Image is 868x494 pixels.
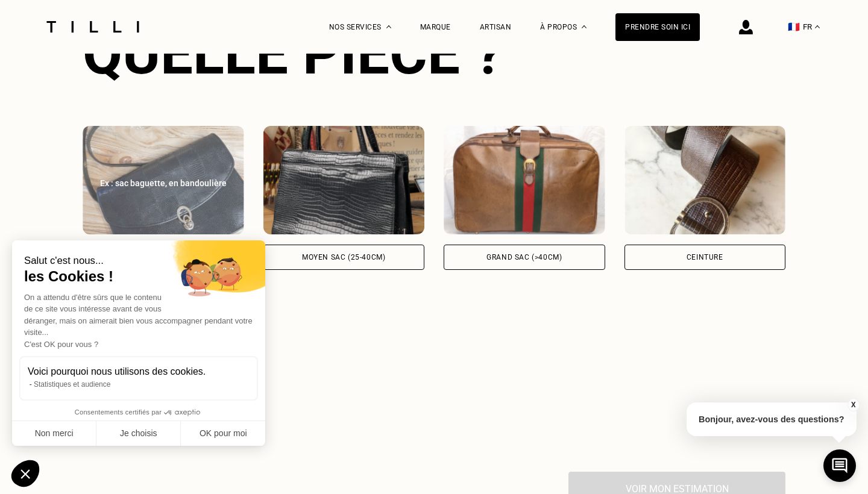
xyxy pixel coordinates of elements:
[582,25,587,28] img: Menu déroulant à propos
[847,398,859,411] button: X
[624,126,786,234] img: Tilli retouche votre Ceinture
[739,20,753,34] img: icône connexion
[263,126,425,234] img: Tilli retouche votre Moyen sac (25-40cm)
[480,23,512,31] a: Artisan
[83,20,785,87] div: Quelle pièce ?
[420,23,451,31] a: Marque
[302,254,385,261] div: Moyen sac (25-40cm)
[615,13,700,41] a: Prendre soin ici
[444,126,605,234] img: Tilli retouche votre Grand sac (>40cm)
[815,25,820,28] img: menu déroulant
[486,254,562,261] div: Grand sac (>40cm)
[687,402,857,436] p: Bonjour, avez-vous des questions?
[386,25,391,28] img: Menu déroulant
[42,21,143,33] img: Logo du service de couturière Tilli
[83,126,244,234] img: Tilli retouche votre Petit sac (<25cm)
[687,254,723,261] div: Ceinture
[96,177,231,189] div: Ex : sac baguette, en bandoulière
[788,21,800,33] span: 🇫🇷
